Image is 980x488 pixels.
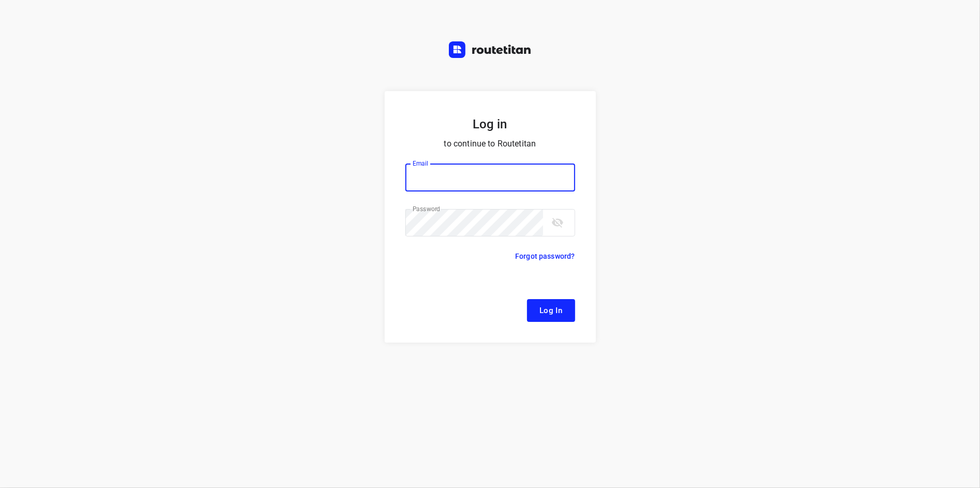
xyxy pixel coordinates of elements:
[449,41,532,58] img: Routetitan
[405,116,575,132] h5: Log in
[405,137,575,151] p: to continue to Routetitan
[539,304,563,317] span: Log In
[515,250,575,262] p: Forgot password?
[547,212,568,233] button: toggle password visibility
[527,299,575,322] button: Log In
